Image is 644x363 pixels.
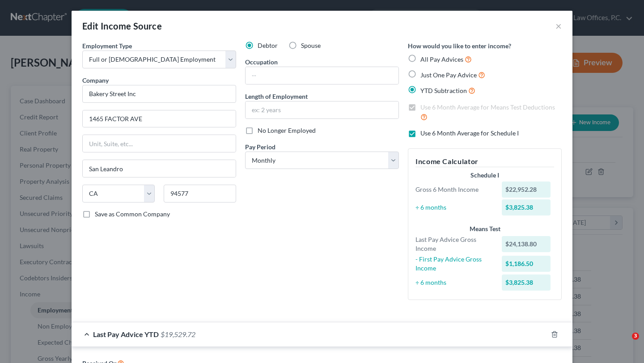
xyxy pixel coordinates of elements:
input: Unit, Suite, etc... [83,135,236,152]
span: Employment Type [82,42,132,50]
input: Search company by name... [82,85,236,103]
span: Use 6 Month Average for Schedule I [420,129,519,137]
div: Means Test [415,224,554,233]
label: Occupation [245,57,278,67]
label: Length of Employment [245,92,308,101]
span: Debtor [258,42,278,49]
div: - First Pay Advice Gross Income [411,255,497,273]
span: $19,529.72 [161,330,195,338]
span: Pay Period [245,143,275,151]
div: Edit Income Source [82,20,162,32]
input: Enter address... [83,110,236,127]
label: How would you like to enter income? [408,41,511,51]
input: -- [246,67,398,84]
span: 3 [632,333,639,340]
span: Just One Pay Advice [420,71,477,79]
div: Last Pay Advice Gross Income [411,235,497,253]
div: $1,186.50 [502,256,551,272]
span: Use 6 Month Average for Means Test Deductions [420,103,555,111]
h5: Income Calculator [415,156,554,167]
span: YTD Subtraction [420,87,467,94]
span: Spouse [301,42,321,49]
div: $3,825.38 [502,199,551,215]
input: Enter city... [83,160,236,177]
span: Last Pay Advice YTD [93,330,159,338]
span: Save as Common Company [95,210,170,218]
div: ÷ 6 months [411,203,497,212]
input: Enter zip... [164,185,236,203]
span: Company [82,76,109,84]
iframe: Intercom live chat [614,333,635,354]
div: Gross 6 Month Income [411,185,497,194]
div: $3,825.38 [502,274,551,291]
div: Schedule I [415,171,554,180]
span: No Longer Employed [258,127,316,134]
input: ex: 2 years [246,101,398,118]
div: $22,952.28 [502,181,551,198]
div: ÷ 6 months [411,278,497,287]
span: All Pay Advices [420,55,463,63]
div: $24,138.80 [502,236,551,252]
button: × [555,21,562,31]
